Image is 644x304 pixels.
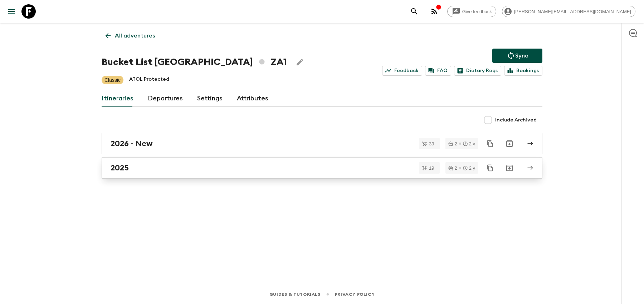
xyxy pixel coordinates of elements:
[237,90,268,107] a: Attributes
[502,136,517,151] button: Archive
[463,141,475,146] div: 2 y
[425,141,438,146] span: 39
[458,9,496,14] span: Give feedback
[448,141,457,146] div: 2
[102,55,287,69] h1: Bucket List [GEOGRAPHIC_DATA] ZA1
[447,6,496,17] a: Give feedback
[111,163,129,173] h2: 2025
[510,9,635,14] span: [PERSON_NAME][EMAIL_ADDRESS][DOMAIN_NAME]
[448,166,457,170] div: 2
[102,90,133,107] a: Itineraries
[463,166,475,170] div: 2 y
[492,49,542,63] button: Sync adventure departures to the booking engine
[407,4,421,19] button: search adventures
[269,290,321,298] a: Guides & Tutorials
[382,66,422,76] a: Feedback
[102,157,542,179] a: 2025
[502,161,517,175] button: Archive
[111,139,153,148] h2: 2026 - New
[4,4,19,19] button: menu
[502,6,635,17] div: [PERSON_NAME][EMAIL_ADDRESS][DOMAIN_NAME]
[102,133,542,154] a: 2026 - New
[495,116,537,124] span: Include Archived
[335,290,375,298] a: Privacy Policy
[425,166,438,170] span: 19
[148,90,183,107] a: Departures
[454,66,501,76] a: Dietary Reqs
[129,76,169,84] p: ATOL Protected
[115,31,155,40] p: All adventures
[484,137,497,150] button: Duplicate
[484,161,497,174] button: Duplicate
[293,55,307,69] button: Edit Adventure Title
[197,90,223,107] a: Settings
[425,66,451,76] a: FAQ
[515,51,528,60] p: Sync
[102,29,159,43] a: All adventures
[504,66,542,76] a: Bookings
[104,76,121,84] p: Classic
